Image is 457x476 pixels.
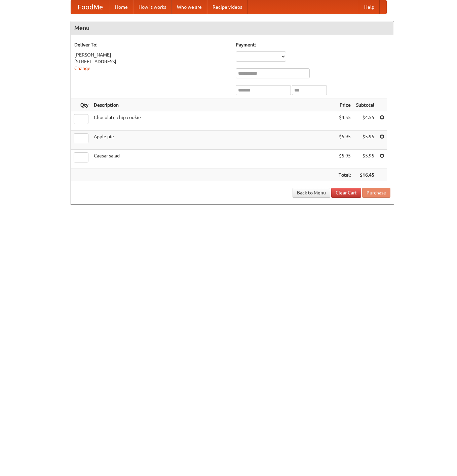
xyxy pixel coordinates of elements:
[71,21,394,35] h4: Menu
[91,150,336,169] td: Caesar salad
[91,111,336,131] td: Chocolate chip cookie
[71,0,110,14] a: FoodMe
[74,66,90,71] a: Change
[353,150,377,169] td: $5.95
[133,0,172,14] a: How it works
[336,169,353,181] th: Total:
[353,131,377,150] td: $5.95
[336,131,353,150] td: $5.95
[74,58,229,65] div: [STREET_ADDRESS]
[236,41,390,48] h5: Payment:
[91,131,336,150] td: Apple pie
[91,99,336,111] th: Description
[172,0,207,14] a: Who we are
[71,99,91,111] th: Qty
[331,188,361,198] a: Clear Cart
[207,0,247,14] a: Recipe videos
[293,188,330,198] a: Back to Menu
[353,169,377,181] th: $16.45
[353,99,377,111] th: Subtotal
[353,111,377,131] td: $4.55
[336,150,353,169] td: $5.95
[336,99,353,111] th: Price
[74,51,229,58] div: [PERSON_NAME]
[336,111,353,131] td: $4.55
[362,188,390,198] button: Purchase
[110,0,133,14] a: Home
[74,41,229,48] h5: Deliver To:
[359,0,380,14] a: Help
